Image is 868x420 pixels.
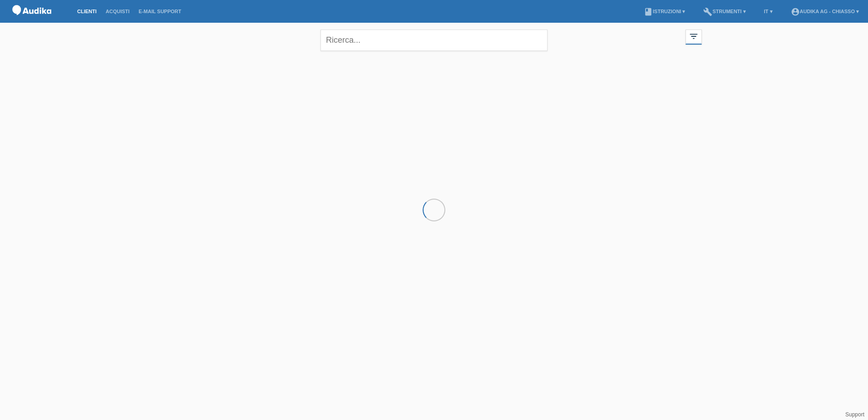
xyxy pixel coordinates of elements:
[134,9,186,14] a: E-mail Support
[703,7,712,16] i: build
[759,9,777,14] a: IT ▾
[699,9,750,14] a: buildStrumenti ▾
[845,411,864,418] a: Support
[689,31,699,41] i: filter_list
[644,7,653,16] i: book
[73,9,101,14] a: Clienti
[9,18,54,25] a: POS — MF Group
[639,9,690,14] a: bookIstruzioni ▾
[791,7,800,16] i: account_circle
[101,9,134,14] a: Acquisti
[321,30,547,51] input: Ricerca...
[786,9,863,14] a: account_circleAudika AG - Chiasso ▾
